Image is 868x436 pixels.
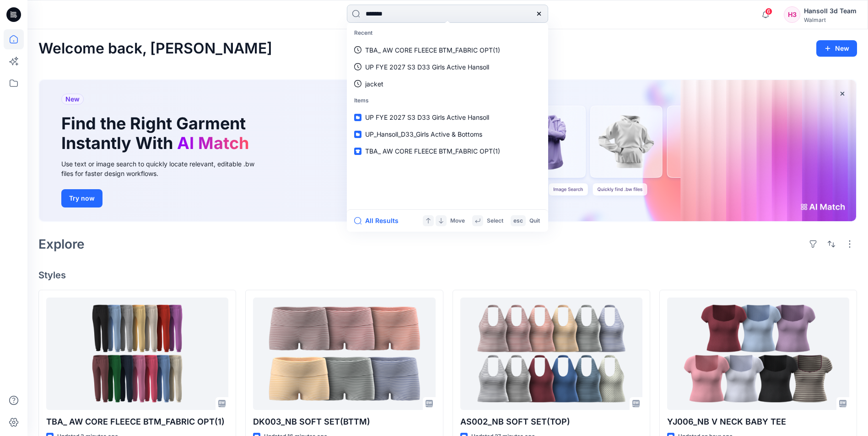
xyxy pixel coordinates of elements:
div: Use text or image search to quickly locate relevant, editable .bw files for faster design workflows. [61,159,267,178]
h2: Explore [38,237,85,251]
button: Try now [61,189,102,207]
button: All Results [354,215,404,226]
p: DK003_NB SOFT SET(BTTM) [253,415,435,428]
span: 6 [765,8,772,15]
a: DK003_NB SOFT SET(BTTM) [253,298,435,409]
div: H3 [784,6,800,23]
p: Select [487,216,503,226]
a: UP FYE 2027 S3 D33 Girls Active Hansoll [349,109,546,126]
span: TBA_ AW CORE FLEECE BTM_FABRIC OPT(1) [365,147,500,155]
p: esc [513,216,523,226]
p: jacket [365,79,383,89]
a: TBA_ AW CORE FLEECE BTM_FABRIC OPT(1) [46,298,228,409]
p: AS002_NB SOFT SET(TOP) [460,415,642,428]
a: AS002_NB SOFT SET(TOP) [460,298,642,409]
p: Move [450,216,465,226]
button: New [816,40,857,57]
p: UP FYE 2027 S3 D33 Girls Active Hansoll [365,62,489,72]
span: AI Match [177,133,249,153]
p: YJ006_NB V NECK BABY TEE [667,415,849,428]
a: jacket [349,75,546,92]
a: UP_Hansoll_D33_Girls Active & Bottoms [349,126,546,143]
a: TBA_ AW CORE FLEECE BTM_FABRIC OPT(1) [349,42,546,58]
p: TBA_ AW CORE FLEECE BTM_FABRIC OPT(1) [365,45,500,55]
p: Quit [529,216,540,226]
h1: Find the Right Garment Instantly With [61,114,253,153]
div: Walmart [804,16,857,23]
span: UP_Hansoll_D33_Girls Active & Bottoms [365,130,482,138]
a: YJ006_NB V NECK BABY TEE [667,298,849,409]
a: TBA_ AW CORE FLEECE BTM_FABRIC OPT(1) [349,143,546,160]
p: Items [349,92,546,109]
h4: Styles [38,270,857,281]
p: TBA_ AW CORE FLEECE BTM_FABRIC OPT(1) [46,415,228,428]
h2: Welcome back, [PERSON_NAME] [38,40,272,57]
span: UP FYE 2027 S3 D33 Girls Active Hansoll [365,113,489,121]
p: Recent [349,25,546,42]
div: Hansoll 3d Team [804,5,857,16]
span: New [65,94,80,105]
a: UP FYE 2027 S3 D33 Girls Active Hansoll [349,58,546,75]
